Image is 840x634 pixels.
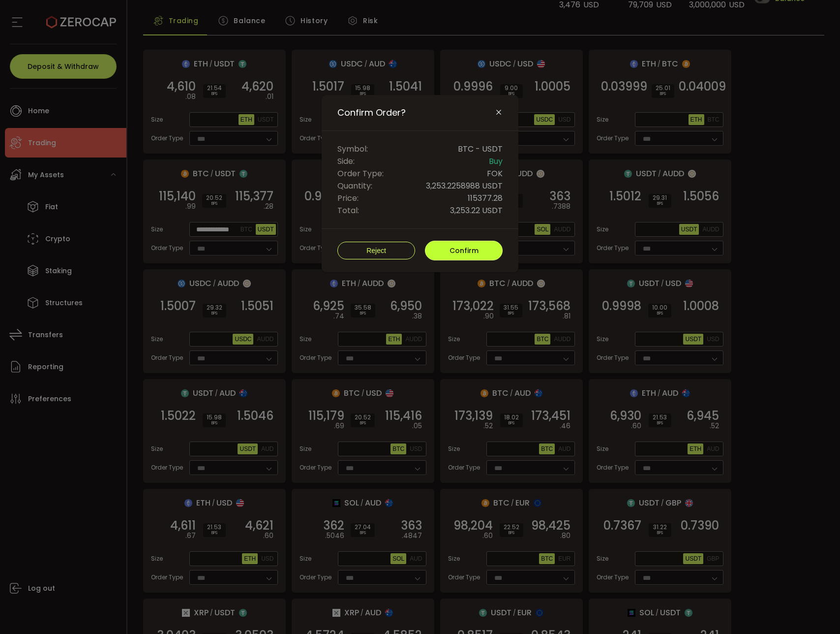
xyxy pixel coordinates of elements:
span: Confirm Order? [337,107,406,119]
span: Quantity: [337,180,372,192]
span: Total: [337,204,359,217]
span: Confirm [450,246,479,255]
span: Order Type: [337,167,384,180]
span: Price: [337,192,359,204]
span: 3,253.2258988 USDT [426,180,503,192]
span: 115377.28 [468,192,503,204]
span: Buy [489,155,503,167]
span: Reject [366,247,386,254]
button: Confirm [425,241,503,260]
button: Reject [337,242,415,259]
span: Symbol: [337,143,368,155]
span: FOK [487,167,503,180]
div: Confirm Order? [322,95,518,272]
span: 3,253.22 USDT [450,204,503,217]
button: Close [495,108,503,117]
span: BTC - USDT [458,143,503,155]
span: Side: [337,155,355,167]
iframe: Chat Widget [723,528,840,634]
